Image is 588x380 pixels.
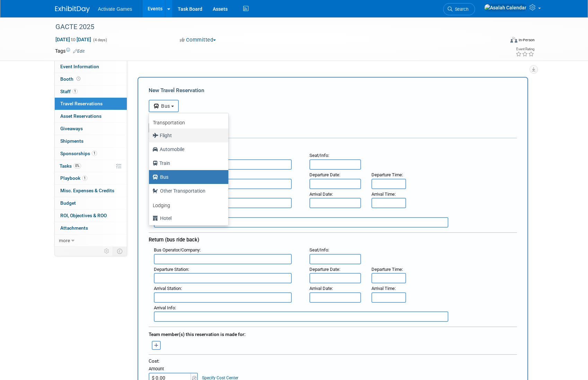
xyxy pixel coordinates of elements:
small: : [309,286,333,291]
small: : [371,172,403,177]
a: Event Information [55,61,127,73]
img: ExhibitDay [55,6,90,13]
small: : [154,247,201,253]
a: Playbook1 [55,172,127,184]
a: Budget [55,197,127,209]
a: more [55,235,127,247]
div: Event Rating [516,47,534,51]
span: Departure Date [309,267,339,272]
b: Transportation [153,120,185,125]
body: Rich Text Area. Press ALT-0 for help. [4,3,358,10]
small: : [154,267,189,272]
a: Misc. Expenses & Credits [55,185,127,197]
small: : [154,286,182,291]
span: Booth not reserved yet [75,76,82,81]
span: ROI, Objectives & ROO [60,213,107,218]
span: Bus [153,103,170,109]
span: Arrival Info [154,305,175,310]
small: : [371,267,403,272]
td: Personalize Event Tab Strip [101,247,113,256]
td: Tags [55,47,85,54]
button: Bus [149,100,179,112]
span: Sponsorships [60,151,97,156]
span: to [70,37,77,42]
a: Transportation [149,115,228,129]
small: : [309,153,329,158]
a: Shipments [55,135,127,147]
a: ROI, Objectives & ROO [55,210,127,222]
span: Bus Operator/Company [154,247,200,253]
a: Staff1 [55,86,127,98]
b: Lodging [153,203,170,208]
span: Playbook [60,175,87,181]
label: Flight [152,130,221,141]
span: more [59,238,70,243]
span: Arrival Date [309,286,332,291]
span: Arrival Time [371,192,395,197]
span: Search [453,7,468,12]
span: Booth [60,76,82,82]
span: Arrival Time [371,286,395,291]
a: Edit [73,49,85,54]
span: 0% [73,163,81,168]
span: Tasks [60,163,81,169]
div: GACTE 2025 [53,21,494,33]
span: Misc. Expenses & Credits [60,188,114,193]
span: Arrival Date [309,192,332,197]
small: : [154,305,176,310]
a: Tasks0% [55,160,127,172]
img: Format-Inperson.png [510,37,517,43]
label: Train [152,158,221,169]
button: Committed [177,36,219,44]
span: 1 [82,176,87,181]
div: Team member(s) this reservation is made for: [149,328,517,339]
span: Attachments [60,225,88,231]
span: 1 [72,89,78,94]
span: Activate Games [98,6,132,12]
span: Asset Reservations [60,113,102,119]
span: Departure Station [154,267,188,272]
a: Giveaways [55,123,127,135]
span: Departure Time [371,172,402,177]
label: Other Transportation [152,185,221,196]
a: Booth [55,73,127,85]
span: 1 [92,151,97,156]
a: Travel Reservations [55,98,127,110]
div: In-Person [518,37,535,43]
span: Event Information [60,64,99,69]
span: (4 days) [93,38,107,42]
a: Search [443,3,475,15]
span: Seat/Info [309,247,328,253]
td: Toggle Event Tabs [113,247,127,256]
span: [DATE] [DATE] [55,36,91,43]
label: Bus [152,171,221,183]
span: Shipments [60,138,84,144]
div: Cost: [149,358,517,364]
a: Attachments [55,222,127,234]
span: Departure Time [371,267,402,272]
a: Asset Reservations [55,110,127,122]
div: Amount [149,366,199,373]
span: Departure Date [309,172,339,177]
small: : [309,192,333,197]
small: : [309,247,329,253]
span: Seat/Info [309,153,328,158]
span: Arrival Station [154,286,181,291]
div: Event Format [464,36,535,46]
small: : [371,192,396,197]
label: Automobile [152,144,221,155]
small: : [309,267,340,272]
img: Asalah Calendar [484,4,527,11]
a: Sponsorships1 [55,148,127,160]
div: Booking Confirmation Number: [149,112,517,123]
span: Staff [60,89,78,94]
small: : [371,286,396,291]
span: Travel Reservations [60,101,103,106]
div: New Travel Reservation [149,87,517,94]
span: Budget [60,200,76,206]
small: : [309,172,340,177]
span: Giveaways [60,126,83,131]
span: Return (bus ride back) [149,237,199,243]
label: Hotel [152,213,221,224]
a: Lodging [149,198,228,211]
